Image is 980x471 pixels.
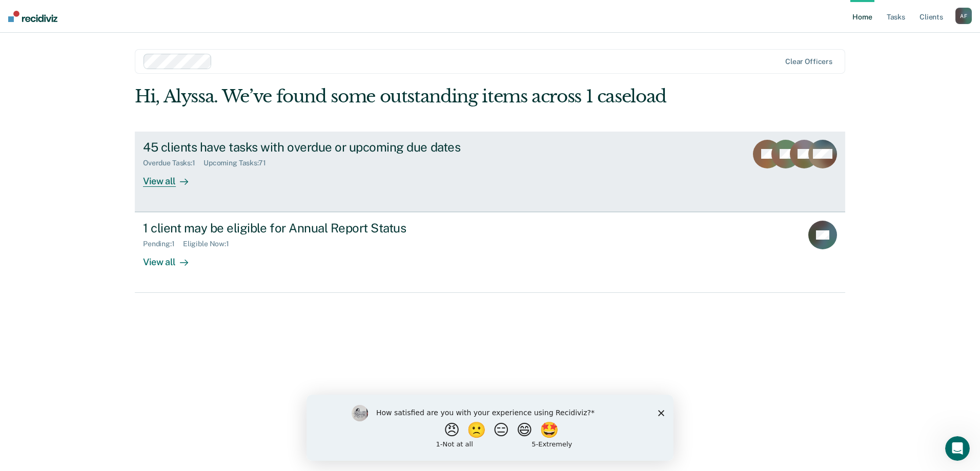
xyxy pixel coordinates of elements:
div: View all [143,167,200,187]
div: Hi, Alyssa. We’ve found some outstanding items across 1 caseload [135,86,703,107]
iframe: Survey by Kim from Recidiviz [307,395,673,461]
div: 1 client may be eligible for Annual Report Status [143,221,503,235]
div: Clear officers [785,57,832,66]
div: A F [955,8,972,24]
div: Eligible Now : 1 [183,240,237,248]
div: View all [143,248,200,268]
div: Upcoming Tasks : 71 [203,159,274,167]
a: 1 client may be eligible for Annual Report StatusPending:1Eligible Now:1View all [135,212,845,293]
div: Pending : 1 [143,240,183,248]
div: 45 clients have tasks with overdue or upcoming due dates [143,140,503,155]
iframe: Intercom live chat [945,436,970,461]
a: 45 clients have tasks with overdue or upcoming due datesOverdue Tasks:1Upcoming Tasks:71View all [135,132,845,212]
img: Recidiviz [8,11,57,22]
div: Overdue Tasks : 1 [143,159,203,167]
button: AF [955,8,972,24]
